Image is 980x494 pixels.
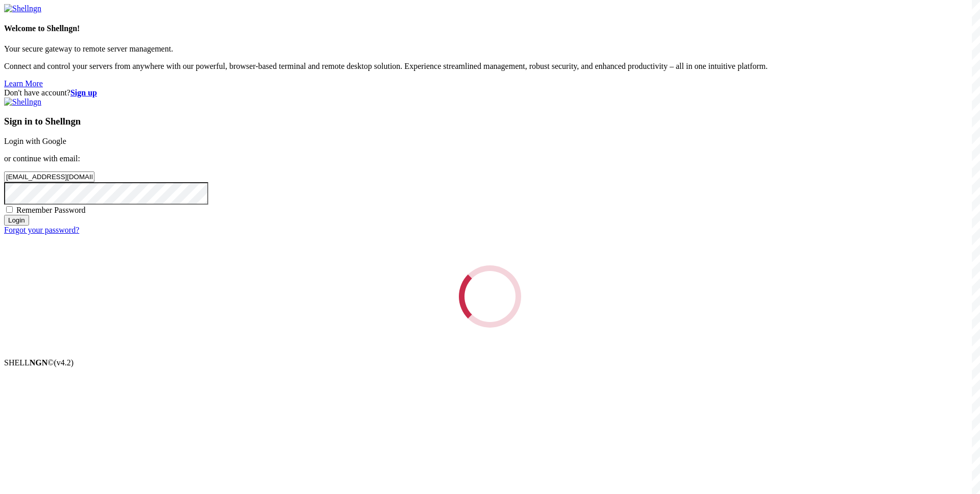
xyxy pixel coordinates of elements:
[4,44,976,54] p: Your secure gateway to remote server management.
[4,62,976,71] p: Connect and control your servers from anywhere with our powerful, browser-based terminal and remo...
[4,154,976,163] p: or continue with email:
[16,206,86,214] span: Remember Password
[454,260,527,333] div: Loading...
[4,137,66,145] a: Login with Google
[4,4,41,13] img: Shellngn
[4,116,976,127] h3: Sign in to Shellngn
[4,171,94,182] input: Email address
[4,24,976,33] h4: Welcome to Shellngn!
[54,358,74,367] span: 4.2.0
[4,358,73,367] span: SHELL ©
[4,88,976,97] div: Don't have account?
[4,79,43,88] a: Learn More
[4,97,41,107] img: Shellngn
[4,226,79,234] a: Forgot your password?
[6,206,13,213] input: Remember Password
[70,88,97,97] a: Sign up
[30,358,48,367] b: NGN
[4,215,29,226] input: Login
